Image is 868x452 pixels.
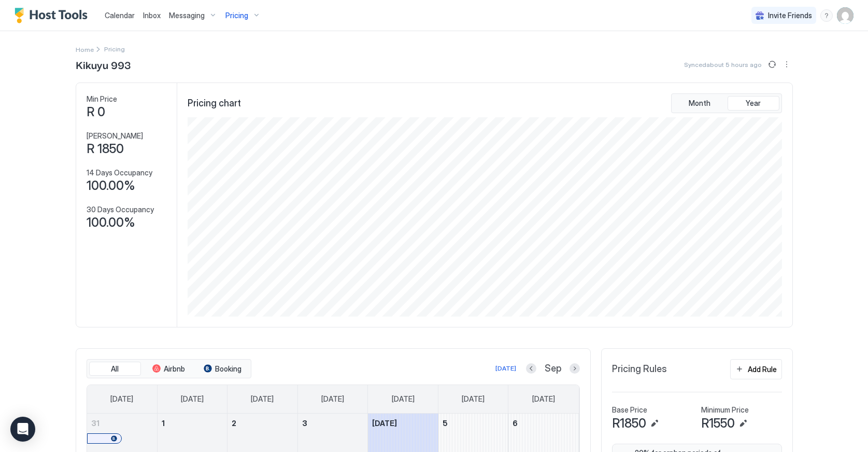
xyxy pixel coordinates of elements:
[513,419,518,428] span: 6
[227,414,297,433] a: September 2, 2025
[837,7,853,24] div: User profile
[87,359,251,379] div: tab-group
[820,9,833,22] div: menu
[748,364,777,375] div: Add Rule
[443,419,448,428] span: 5
[100,385,144,413] a: Sunday
[321,394,344,404] span: [DATE]
[87,178,135,194] span: 100.00%
[689,99,710,108] span: Month
[164,364,185,374] span: Airbnb
[671,93,782,113] div: tab-group
[110,394,133,404] span: [DATE]
[522,385,565,413] a: Saturday
[181,394,204,404] span: [DATE]
[143,10,161,21] a: Inbox
[104,45,125,53] span: Breadcrumb
[570,363,580,374] button: Next month
[197,362,249,376] button: Booking
[612,363,667,375] span: Pricing Rules
[766,58,778,71] button: Sync prices
[87,205,154,214] span: 30 Days Occupancy
[451,385,495,413] a: Friday
[87,104,105,120] span: R 0
[298,414,368,433] a: September 3, 2025
[87,94,117,104] span: Min Price
[780,58,793,71] button: More options
[143,11,161,20] span: Inbox
[730,359,782,379] button: Add Rule
[462,394,485,404] span: [DATE]
[438,414,508,433] a: September 5, 2025
[188,98,241,109] span: Pricing chart
[674,96,725,111] button: Month
[89,362,141,376] button: All
[232,419,236,428] span: 2
[684,61,762,69] span: Synced about 5 hours ago
[105,10,135,21] a: Calendar
[111,364,119,374] span: All
[746,99,761,108] span: Year
[494,362,518,375] button: [DATE]
[728,96,779,111] button: Year
[311,385,354,413] a: Wednesday
[701,405,749,415] span: Minimum Price
[76,44,94,54] a: Home
[76,44,94,54] div: Breadcrumb
[648,417,661,430] button: Edit
[76,57,131,72] span: Kikuyu 993
[495,364,516,373] div: [DATE]
[87,414,157,433] a: August 31, 2025
[612,416,646,431] span: R1850
[372,419,397,428] span: [DATE]
[768,11,812,20] span: Invite Friends
[215,364,241,374] span: Booking
[162,419,165,428] span: 1
[526,363,536,374] button: Previous month
[508,414,578,433] a: September 6, 2025
[143,362,195,376] button: Airbnb
[780,58,793,71] div: menu
[225,11,248,20] span: Pricing
[545,363,561,375] span: Sep
[701,416,735,431] span: R1550
[251,394,274,404] span: [DATE]
[15,8,92,23] a: Host Tools Logo
[105,11,135,20] span: Calendar
[170,385,214,413] a: Monday
[368,414,438,433] a: September 4, 2025
[532,394,555,404] span: [DATE]
[392,394,415,404] span: [DATE]
[612,405,647,415] span: Base Price
[91,419,99,428] span: 31
[169,11,205,20] span: Messaging
[158,414,227,433] a: September 1, 2025
[76,46,94,53] span: Home
[87,131,143,141] span: [PERSON_NAME]
[381,385,425,413] a: Thursday
[87,215,135,230] span: 100.00%
[87,141,124,157] span: R 1850
[240,385,284,413] a: Tuesday
[87,168,152,177] span: 14 Days Occupancy
[302,419,307,428] span: 3
[737,417,749,430] button: Edit
[10,417,35,442] div: Open Intercom Messenger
